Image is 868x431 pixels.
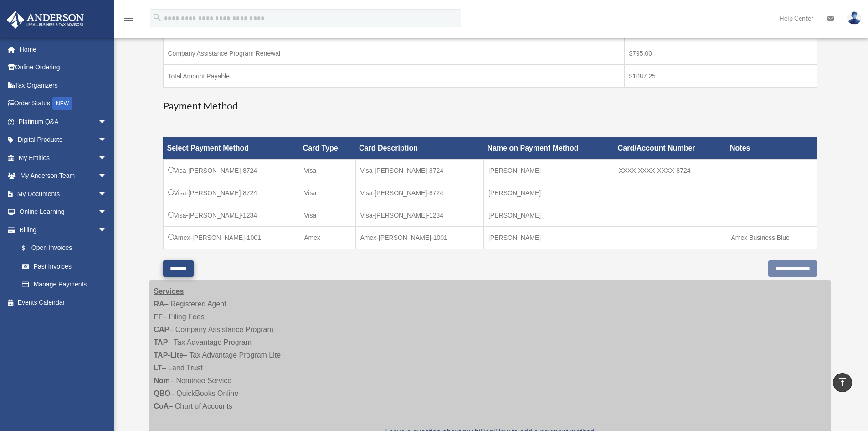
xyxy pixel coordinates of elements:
[98,185,116,203] span: arrow_drop_down
[154,389,170,397] strong: QBO
[13,257,116,275] a: Past Invoices
[163,99,817,113] h3: Payment Method
[833,373,852,392] a: vertical_align_top
[154,300,164,308] strong: RA
[98,167,116,186] span: arrow_drop_down
[6,58,121,77] a: Online Ordering
[152,12,162,22] i: search
[6,131,121,149] a: Digital Productsarrow_drop_down
[299,204,355,227] td: Visa
[163,204,299,227] td: Visa-[PERSON_NAME]-1234
[154,364,162,372] strong: LT
[163,227,299,249] td: Amex-[PERSON_NAME]-1001
[299,160,355,182] td: Visa
[483,137,614,160] th: Name on Payment Method
[614,137,726,160] th: Card/Account Number
[123,16,134,24] a: menu
[98,221,116,239] span: arrow_drop_down
[98,149,116,167] span: arrow_drop_down
[837,377,848,388] i: vertical_align_top
[163,137,299,160] th: Select Payment Method
[52,97,72,110] div: NEW
[483,182,614,204] td: [PERSON_NAME]
[154,338,168,346] strong: TAP
[6,149,121,167] a: My Entitiesarrow_drop_down
[163,65,624,88] td: Total Amount Payable
[98,113,116,131] span: arrow_drop_down
[355,204,483,227] td: Visa-[PERSON_NAME]-1234
[98,203,116,222] span: arrow_drop_down
[6,113,121,131] a: Platinum Q&Aarrow_drop_down
[614,160,726,182] td: XXXX-XXXX-XXXX-8724
[6,293,121,312] a: Events Calendar
[154,326,169,333] strong: CAP
[6,76,121,94] a: Tax Organizers
[299,137,355,160] th: Card Type
[4,11,87,29] img: Anderson Advisors Platinum Portal
[483,160,614,182] td: [PERSON_NAME]
[6,221,116,239] a: Billingarrow_drop_down
[98,131,116,150] span: arrow_drop_down
[624,65,817,88] td: $1087.25
[299,227,355,249] td: Amex
[355,137,483,160] th: Card Description
[6,94,121,113] a: Order StatusNEW
[355,182,483,204] td: Visa-[PERSON_NAME]-8724
[154,377,170,384] strong: Nom
[13,275,116,294] a: Manage Payments
[13,239,112,258] a: $Open Invoices
[163,42,624,65] td: Company Assistance Program Renewal
[163,160,299,182] td: Visa-[PERSON_NAME]-8724
[624,42,817,65] td: $795.00
[847,11,861,25] img: User Pic
[355,160,483,182] td: Visa-[PERSON_NAME]-8724
[483,227,614,249] td: [PERSON_NAME]
[726,137,817,160] th: Notes
[123,13,134,24] i: menu
[6,185,121,203] a: My Documentsarrow_drop_down
[154,402,169,410] strong: CoA
[6,167,121,185] a: My Anderson Teamarrow_drop_down
[299,182,355,204] td: Visa
[726,227,817,249] td: Amex Business Blue
[27,243,31,254] span: $
[154,313,163,321] strong: FF
[163,182,299,204] td: Visa-[PERSON_NAME]-8724
[6,40,121,58] a: Home
[154,351,184,359] strong: TAP-Lite
[154,287,184,295] strong: Services
[483,204,614,227] td: [PERSON_NAME]
[355,227,483,249] td: Amex-[PERSON_NAME]-1001
[6,203,121,221] a: Online Learningarrow_drop_down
